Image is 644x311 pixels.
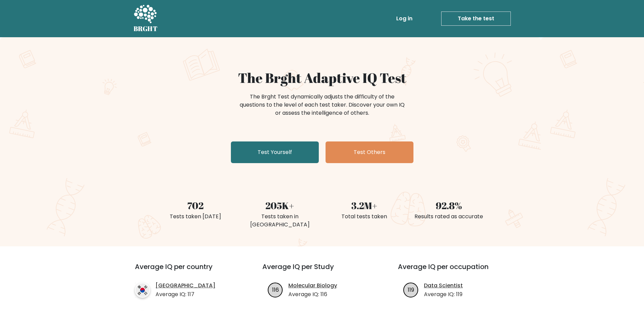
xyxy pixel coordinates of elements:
[424,282,463,290] a: Data Scientist
[272,286,279,293] text: 116
[242,213,318,229] div: Tests taken in [GEOGRAPHIC_DATA]
[288,290,337,298] p: Average IQ: 116
[398,263,517,279] h3: Average IQ per occupation
[288,282,337,290] a: Molecular Biology
[135,283,150,298] img: country
[326,141,413,163] a: Test Others
[156,290,215,298] p: Average IQ: 117
[326,198,403,213] div: 3.2M+
[157,213,234,221] div: Tests taken [DATE]
[157,198,234,213] div: 702
[424,290,463,298] p: Average IQ: 119
[326,213,403,221] div: Total tests taken
[262,263,382,279] h3: Average IQ per Study
[411,198,487,213] div: 92.8%
[157,70,487,86] h1: The Brght Adaptive IQ Test
[135,263,238,279] h3: Average IQ per country
[134,3,158,35] a: BRGHT
[408,286,414,293] text: 119
[411,213,487,221] div: Results rated as accurate
[242,198,318,213] div: 205K+
[231,141,319,163] a: Test Yourself
[134,25,158,33] h5: BRGHT
[238,93,407,117] div: The Brght Test dynamically adjusts the difficulty of the questions to the level of each test take...
[441,12,511,26] a: Take the test
[393,12,415,25] a: Log in
[156,282,215,290] a: [GEOGRAPHIC_DATA]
